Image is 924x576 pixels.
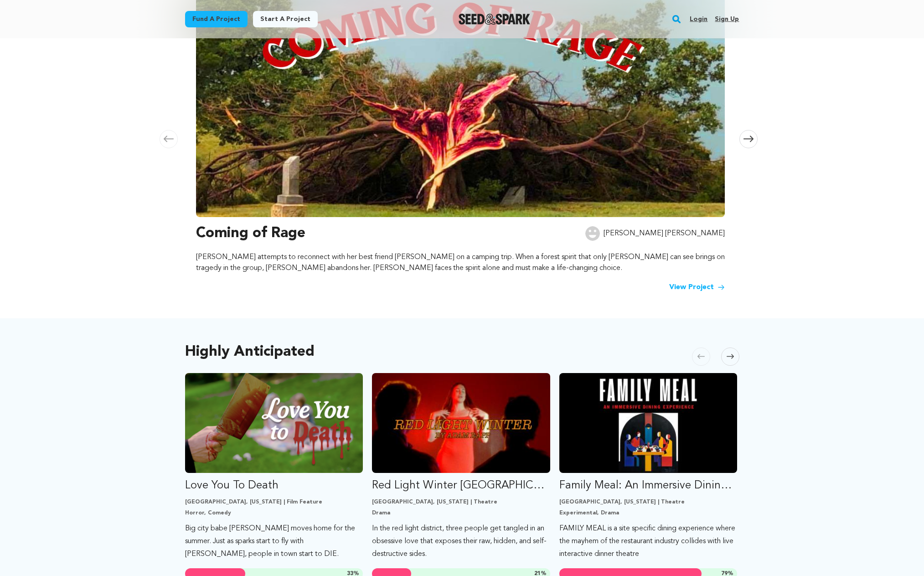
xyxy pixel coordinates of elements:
p: [PERSON_NAME] attempts to reconnect with her best friend [PERSON_NAME] on a camping trip. When a ... [196,252,725,274]
a: Sign up [715,12,739,26]
p: Experimental, Drama [559,509,738,517]
a: Fund Family Meal: An Immersive Dining Experience [559,373,738,560]
a: Fund Red Light Winter Los Angeles [372,373,550,560]
img: user.png [585,226,600,241]
a: Seed&Spark Homepage [459,14,530,25]
a: Fund Love You To Death [185,373,363,560]
p: Big city babe [PERSON_NAME] moves home for the summer. Just as sparks start to fly with [PERSON_N... [185,522,363,560]
a: View Project [669,282,725,293]
p: [PERSON_NAME] [PERSON_NAME] [604,228,725,239]
h3: Coming of Rage [196,223,305,244]
p: FAMILY MEAL is a site specific dining experience where the mayhem of the restaurant industry coll... [559,522,738,560]
p: Drama [372,509,550,517]
p: Red Light Winter [GEOGRAPHIC_DATA] [372,478,550,493]
p: In the red light district, three people get tangled in an obsessive love that exposes their raw, ... [372,522,550,560]
h2: Highly Anticipated [185,346,315,358]
img: Seed&Spark Logo Dark Mode [459,14,530,25]
p: [GEOGRAPHIC_DATA], [US_STATE] | Theatre [559,498,738,506]
a: Fund a project [185,11,248,27]
a: Start a project [253,11,318,27]
p: [GEOGRAPHIC_DATA], [US_STATE] | Film Feature [185,498,363,506]
p: Family Meal: An Immersive Dining Experience [559,478,738,493]
a: Login [690,12,707,26]
p: Love You To Death [185,478,363,493]
p: Horror, Comedy [185,509,363,517]
p: [GEOGRAPHIC_DATA], [US_STATE] | Theatre [372,498,550,506]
